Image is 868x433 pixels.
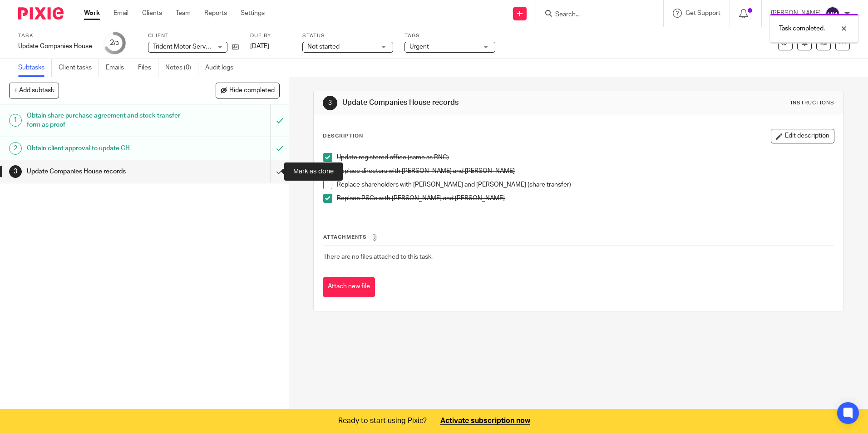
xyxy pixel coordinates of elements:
img: Pixie [18,7,64,20]
a: Team [176,9,191,18]
label: Status [302,32,393,39]
button: Hide completed [216,83,280,98]
span: [DATE] [250,43,269,49]
a: Reports [204,9,227,18]
span: Attachments [323,235,367,240]
p: Replace directors with [PERSON_NAME] and [PERSON_NAME] [337,167,833,176]
a: Notes (0) [165,59,198,77]
label: Task [18,32,92,39]
h1: Update Companies House records [27,165,183,178]
span: Not started [307,44,340,50]
button: + Add subtask [9,83,59,98]
div: 2 [9,142,22,155]
div: 2 [110,38,119,48]
span: Hide completed [229,87,275,94]
div: 3 [323,96,337,110]
a: Clients [142,9,162,18]
p: Description [323,133,363,140]
a: Emails [106,59,131,77]
small: /3 [114,41,119,46]
div: Update Companies House [18,42,92,51]
h1: Update Companies House records [342,98,598,108]
div: 1 [9,114,22,127]
a: Audit logs [205,59,240,77]
label: Client [148,32,239,39]
a: Subtasks [18,59,52,77]
a: Work [84,9,100,18]
label: Due by [250,32,291,39]
h1: Obtain client approval to update CH [27,142,183,155]
p: Replace PSCs with [PERSON_NAME] and [PERSON_NAME] [337,194,833,203]
div: Instructions [791,99,834,107]
button: Edit description [771,129,834,143]
p: Replace shareholders with [PERSON_NAME] and [PERSON_NAME] (share transfer) [337,180,833,189]
a: Settings [241,9,265,18]
div: 3 [9,165,22,178]
label: Tags [404,32,495,39]
a: Email [113,9,128,18]
span: There are no files attached to this task. [323,254,433,260]
a: Client tasks [59,59,99,77]
h1: Obtain share purchase agreement and stock transfer form as proof [27,109,183,132]
span: Urgent [409,44,429,50]
a: Files [138,59,158,77]
p: Update registered office (same as RNC) [337,153,833,162]
button: Attach new file [323,277,375,297]
img: svg%3E [825,6,840,21]
p: Task completed. [779,24,825,33]
span: Trident Motor Services Ltd [153,44,228,50]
